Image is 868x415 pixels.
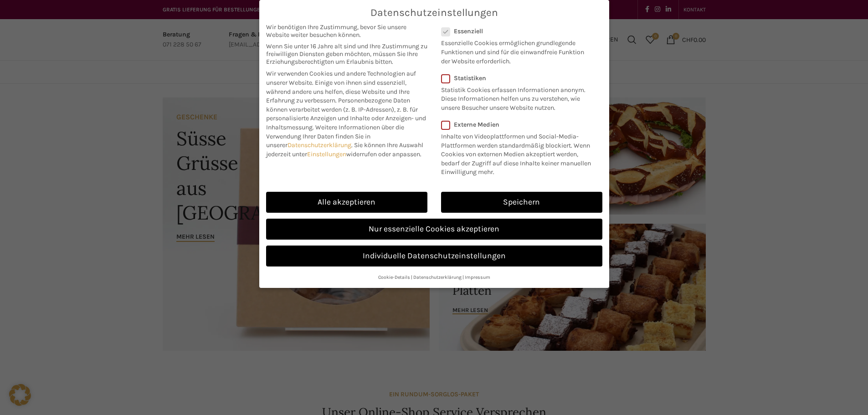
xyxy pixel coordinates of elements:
label: Statistiken [441,74,591,82]
a: Impressum [465,274,490,280]
a: Datenschutzerklärung [413,274,462,280]
p: Statistik Cookies erfassen Informationen anonym. Diese Informationen helfen uns zu verstehen, wie... [441,82,591,113]
span: Wir verwenden Cookies und andere Technologien auf unserer Website. Einige von ihnen sind essenzie... [266,70,416,104]
span: Wir benötigen Ihre Zustimmung, bevor Sie unsere Website weiter besuchen können. [266,23,427,39]
span: Weitere Informationen über die Verwendung Ihrer Daten finden Sie in unserer . [266,123,404,149]
a: Cookie-Details [378,274,410,280]
span: Wenn Sie unter 16 Jahre alt sind und Ihre Zustimmung zu freiwilligen Diensten geben möchten, müss... [266,42,427,66]
a: Speichern [441,192,602,213]
label: Essenziell [441,27,591,35]
a: Alle akzeptieren [266,192,427,213]
p: Inhalte von Videoplattformen und Social-Media-Plattformen werden standardmäßig blockiert. Wenn Co... [441,128,596,177]
span: Sie können Ihre Auswahl jederzeit unter widerrufen oder anpassen. [266,141,423,158]
label: Externe Medien [441,121,596,128]
p: Essenzielle Cookies ermöglichen grundlegende Funktionen und sind für die einwandfreie Funktion de... [441,35,591,66]
span: Datenschutzeinstellungen [370,7,498,19]
a: Einstellungen [307,150,346,158]
span: Personenbezogene Daten können verarbeitet werden (z. B. IP-Adressen), z. B. für personalisierte A... [266,97,426,131]
a: Individuelle Datenschutzeinstellungen [266,246,602,266]
a: Nur essenzielle Cookies akzeptieren [266,219,602,240]
a: Datenschutzerklärung [288,141,351,149]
